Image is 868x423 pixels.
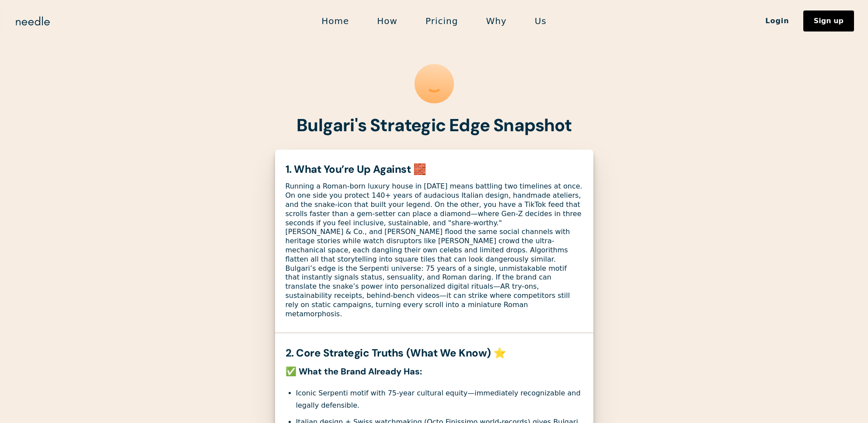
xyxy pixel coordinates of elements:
[307,12,363,30] a: Home
[521,12,561,30] a: Us
[814,17,844,24] div: Sign up
[751,14,803,28] a: Login
[286,164,583,175] div: 1. What You’re Up Against 🧱
[286,366,422,377] span: ✅ What the Brand Already Has:
[411,12,472,30] a: Pricing
[472,12,520,30] a: Why
[363,12,411,30] a: How
[286,347,583,359] div: 2. Core Strategic Truths (What We Know) ⭐️
[296,114,572,136] strong: Bulgari's Strategic Edge Snapshot
[803,10,854,31] a: Sign up
[296,387,583,412] li: Iconic Serpenti motif with 75-year cultural equity—immediately recognizable and legally defensible.
[286,182,583,318] div: Running a Roman-born luxury house in [DATE] means battling two timelines at once. On one side you...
